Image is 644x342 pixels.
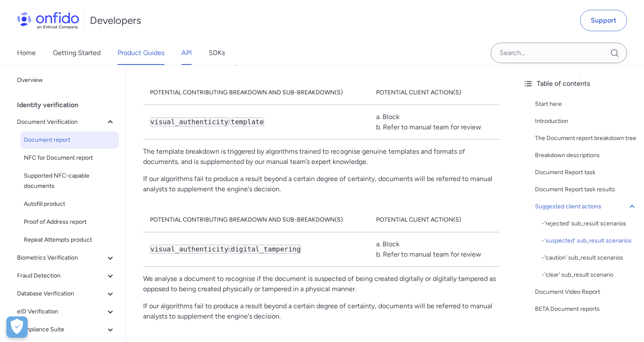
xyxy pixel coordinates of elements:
code: visual_authenticity [150,245,229,254]
a: NFC for Document report [20,149,119,167]
a: Document Report task results [535,184,637,195]
div: - 'caution' sub_result scenarios [542,253,637,263]
a: Suggested client actions [535,202,637,212]
input: Onfido search input field [491,43,627,63]
div: - 'rejected' sub_result scenarios [542,219,637,229]
button: Database Verification [14,285,119,302]
div: Cookie Preferences [6,316,28,338]
a: -'caution' sub_result scenarios [542,253,637,263]
td: : [143,105,369,140]
a: Getting Started [53,41,101,65]
code: template [230,117,264,126]
div: - 'clear' sub_result scenario [542,270,637,280]
a: API [181,41,192,65]
p: The template breakdown is triggered by algorithms trained to recognise genuine templates and form... [143,146,499,167]
button: Document Verification [14,114,119,131]
a: BETA Document reports [535,304,637,314]
button: Fraud Detection [14,267,119,284]
div: - 'suspected' sub_result scenarios [542,236,637,246]
h1: Developers [90,14,141,27]
span: Database Verification [17,289,105,299]
a: -'clear' sub_result scenario [542,270,637,280]
button: Open Preferences [6,316,28,338]
a: Document report [20,132,119,149]
a: -'rejected' sub_result scenarios [542,219,637,229]
button: Biometrics Verification [14,249,119,266]
th: Potential client action(s) [369,208,499,232]
a: SDKs [209,41,225,65]
span: Autofill product [24,199,115,209]
code: digital_tampering [230,245,301,254]
p: If our algorithms fail to produce a result beyond a certain degree of certainty, documents will b... [143,174,499,194]
a: Home [17,41,36,65]
a: -'suspected' sub_result scenarios [542,236,637,246]
span: Supported NFC-capable documents [24,171,115,191]
button: Compliance Suite [14,321,119,338]
a: Autofill product [20,196,119,213]
a: Overview [14,72,119,89]
a: Proof of Address report [20,213,119,231]
a: Product Guides [118,41,164,65]
a: Document Video Report [535,287,637,297]
th: Potential client action(s) [369,81,499,105]
span: Fraud Detection [17,271,105,281]
p: If our algorithms fail to produce a result beyond a certain degree of certainty, documents will b... [143,301,499,322]
span: Compliance Suite [17,324,105,335]
a: Support [580,10,627,31]
button: eID Verification [14,303,119,320]
a: The Document report breakdown tree [535,133,637,143]
span: eID Verification [17,307,105,317]
a: Introduction [535,116,637,126]
th: Potential contributing breakdown and sub-breakdown(s) [143,208,369,232]
span: Overview [17,75,115,85]
img: Onfido Logo [17,12,79,29]
td: : [143,232,369,267]
span: Proof of Address report [24,217,115,227]
div: Identity verification [17,96,122,114]
td: a. Block b. Refer to manual team for review [369,232,499,267]
span: Document report [24,135,115,145]
td: a. Block b. Refer to manual team for review [369,105,499,140]
a: Supported NFC-capable documents [20,167,119,195]
span: Repeat Attempts product [24,235,115,245]
a: Breakdown descriptions [535,150,637,161]
a: Start here [535,99,637,109]
div: Table of contents [523,79,637,89]
a: Repeat Attempts product [20,231,119,248]
span: NFC for Document report [24,153,115,163]
p: We analyse a document to recognise if the document is suspected of being created digitally or dig... [143,274,499,294]
code: visual_authenticity [150,117,229,126]
a: Document Report task [535,167,637,178]
th: Potential contributing breakdown and sub-breakdown(s) [143,81,369,105]
span: Biometrics Verification [17,253,105,263]
span: Document Verification [17,117,105,127]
